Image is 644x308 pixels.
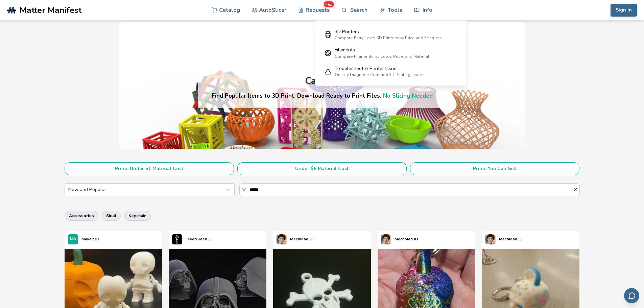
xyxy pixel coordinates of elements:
[335,29,442,34] div: 3D Printers
[324,1,334,7] span: new
[335,66,425,71] div: Troubleshoot A Printer Issue
[383,92,433,100] a: No Slicing Needed
[395,236,418,243] p: MechMad3D
[65,231,103,248] a: MAMakeit3D
[611,4,637,17] button: Sign In
[335,72,425,77] div: Quickly Diagnose Common 3D Printing Issues
[81,236,99,243] p: Makeit3D
[335,54,429,59] div: Compare Filaments by Color, Price, and Material
[320,44,462,63] a: FilamentsCompare Filaments by Color, Price, and Material
[335,47,429,53] div: Filaments
[172,234,182,244] img: FeverGreen3D's profile
[335,35,442,40] div: Compare Entry Level 3D Printers by Price and Features
[65,162,234,175] button: Prints Under $1 Material Cost
[320,62,462,81] a: Troubleshoot A Printer IssueQuickly Diagnose Common 3D Printing Issues
[499,236,523,243] p: MechMad3D
[290,236,314,243] p: MechMad3D
[305,76,339,86] div: Catalog
[124,211,151,220] button: keychain
[65,211,98,220] button: accessories
[70,237,76,241] span: MA
[485,234,496,244] img: MechMad3D's profile
[237,162,407,175] button: Under $5 Material Cost
[277,234,287,244] img: MechMad3D's profile
[20,5,81,15] span: Matter Manifest
[482,231,526,248] a: MechMad3D's profileMechMad3D
[273,231,317,248] a: MechMad3D's profileMechMad3D
[186,236,213,243] p: FeverGreen3D
[410,162,579,175] button: Prints You Can Sell
[320,25,462,44] a: 3D PrintersCompare Entry Level 3D Printers by Price and Features
[68,187,70,192] input: New and Popular
[212,92,433,100] h4: Find Popular Items to 3D Print. Download Ready to Print Files.
[624,288,639,303] button: Send feedback via email
[378,231,422,248] a: MechMad3D's profileMechMad3D
[102,211,121,220] button: skull
[381,234,391,244] img: MechMad3D's profile
[169,231,216,248] a: FeverGreen3D's profileFeverGreen3D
